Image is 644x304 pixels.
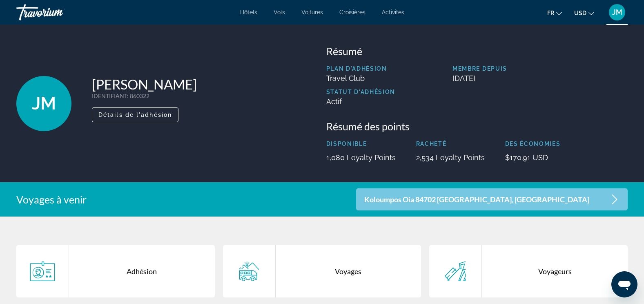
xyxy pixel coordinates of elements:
p: [DATE] [452,74,628,83]
span: USD [574,10,586,16]
div: Voyageurs [482,245,628,297]
p: Membre depuis [452,65,628,72]
h3: Résumé des points [326,120,628,132]
a: Adhésion [16,245,215,297]
button: Détails de l'adhésion [92,107,178,122]
a: Travorium [16,2,98,23]
p: Travel Club [326,74,396,83]
span: fr [547,10,554,16]
p: Disponible [326,141,396,147]
a: Koloumpos Oia 84702 [GEOGRAPHIC_DATA], [GEOGRAPHIC_DATA] [356,188,628,210]
span: JM [32,93,56,114]
p: : 860322 [92,92,197,99]
p: 1,080 Loyalty Points [326,153,396,162]
h2: Voyages à venir [16,193,87,206]
a: Détails de l'adhésion [92,109,178,118]
a: Voyageurs [429,245,628,297]
p: Des économies [505,141,561,147]
span: JM [612,8,622,16]
a: Activités [382,9,404,16]
p: 2,534 Loyalty Points [416,153,485,162]
p: Statut d'adhésion [326,89,396,95]
p: Koloumpos Oia 84702 [GEOGRAPHIC_DATA], [GEOGRAPHIC_DATA] [364,196,589,203]
p: Plan d'adhésion [326,65,396,72]
button: Change currency [574,7,594,19]
a: Vols [274,9,285,16]
button: User Menu [606,4,628,21]
div: Voyages [276,245,421,297]
a: Croisières [339,9,365,16]
h1: [PERSON_NAME] [92,76,197,92]
a: Hôtels [240,9,257,16]
h3: Résumé [326,45,628,57]
p: $170.91 USD [505,153,561,162]
iframe: Bouton de lancement de la fenêtre de messagerie [611,271,637,297]
span: IDENTIFIANT [92,92,127,99]
span: Détails de l'adhésion [98,112,172,118]
button: Change language [547,7,562,19]
a: Voitures [301,9,323,16]
p: Racheté [416,141,485,147]
a: Voyages [223,245,421,297]
p: Actif [326,97,396,106]
div: Adhésion [69,245,215,297]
